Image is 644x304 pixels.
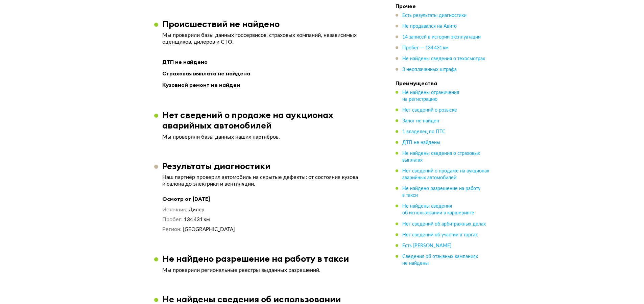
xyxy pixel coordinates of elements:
[402,90,459,102] span: Не найдены ограничения на регистрацию
[402,130,446,134] span: 1 владелец по ПТС
[402,67,457,72] span: 3 неоплаченных штрафа
[162,80,375,89] div: Кузовной ремонт не найден
[402,108,457,113] span: Нет сведений о розыске
[402,232,478,237] span: Нет сведений об участии в торгах
[183,227,235,232] span: [GEOGRAPHIC_DATA]
[402,46,449,50] span: Пробег — 134 431 км
[402,151,480,163] span: Не найдены сведения о страховых выплатах
[162,134,375,140] p: Мы проверили базы данных наших партнёров.
[184,217,210,222] span: 134 431 км
[162,216,183,223] dt: Пробег
[402,119,439,123] span: Залог не найден
[162,19,280,29] h3: Происшествий не найдено
[402,169,489,180] span: Нет сведений о продаже на аукционах аварийных автомобилей
[402,254,478,265] span: Сведения об отзывных кампаниях не найдены
[189,207,205,212] span: Дилер
[402,140,440,145] span: ДТП не найдены
[402,24,457,29] span: Не продавался на Авито
[402,221,486,226] span: Нет сведений об арбитражных делах
[402,243,451,248] span: Есть [PERSON_NAME]
[402,13,467,18] span: Есть результаты диагностики
[402,186,480,198] span: Не найдено разрешение на работу в такси
[162,174,375,187] p: Наш партнёр проверил автомобиль на скрытые дефекты: от состояния кузова и салона до электрики и в...
[396,80,490,87] h4: Преимущества
[162,161,270,171] h3: Результаты диагностики
[162,110,383,131] h3: Нет сведений о продаже на аукционах аварийных автомобилей
[162,32,375,45] p: Мы проверили базы данных госсервисов, страховых компаний, независимых оценщиков, дилеров и СТО.
[402,204,474,215] span: Не найдены сведения об использовании в каршеринге
[162,226,182,233] dt: Регион
[162,253,349,264] h3: Не найдено разрешение на работу в такси
[162,206,187,213] dt: Источник
[162,195,375,203] h4: Осмотр от [DATE]
[402,35,481,40] span: 14 записей в истории эксплуатации
[396,3,490,9] h4: Прочее
[402,56,485,61] span: Не найдены сведения о техосмотрах
[162,69,375,78] div: Страховая выплата не найдена
[162,267,375,274] p: Мы проверили региональные реестры выданных разрешений.
[162,57,375,66] div: ДТП не найдено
